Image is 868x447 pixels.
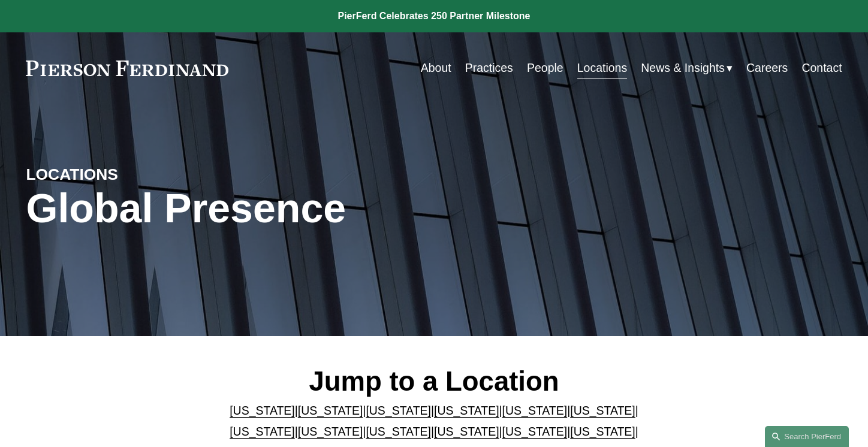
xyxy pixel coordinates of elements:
[570,404,635,417] a: [US_STATE]
[577,56,627,80] a: Locations
[465,56,513,80] a: Practices
[434,425,499,438] a: [US_STATE]
[298,425,363,438] a: [US_STATE]
[527,56,563,80] a: People
[230,404,295,417] a: [US_STATE]
[421,56,451,80] a: About
[641,58,725,78] span: News & Insights
[765,426,849,447] a: Search this site
[502,404,568,417] a: [US_STATE]
[746,56,788,80] a: Careers
[26,185,569,232] h1: Global Presence
[230,425,295,438] a: [US_STATE]
[801,56,842,80] a: Contact
[641,56,733,80] a: folder dropdown
[26,165,230,185] h4: LOCATIONS
[570,425,635,438] a: [US_STATE]
[366,404,431,417] a: [US_STATE]
[434,404,499,417] a: [US_STATE]
[502,425,568,438] a: [US_STATE]
[366,425,431,438] a: [US_STATE]
[196,365,672,398] h2: Jump to a Location
[298,404,363,417] a: [US_STATE]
